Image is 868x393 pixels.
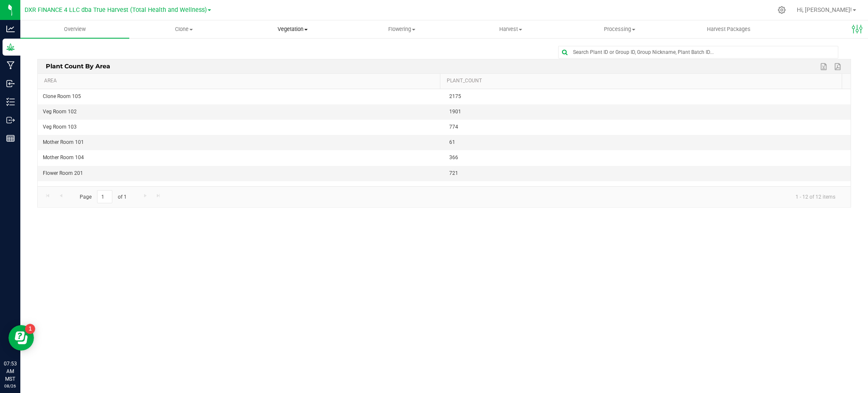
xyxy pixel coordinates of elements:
span: Harvest Packages [696,25,762,33]
span: Processing [566,25,674,33]
td: 1901 [444,104,851,120]
a: Plant_Count [447,78,839,84]
a: Export to PDF [832,61,845,72]
inline-svg: Grow [6,43,15,51]
a: Harvest Packages [674,20,783,38]
td: Mother Room 104 [38,150,444,166]
td: Veg Room 102 [38,104,444,120]
td: 2175 [444,89,851,104]
input: Search Plant ID or Group ID, Group Nickname, Plant Batch ID... [559,46,838,58]
span: DXR FINANCE 4 LLC dba True Harvest (Total Health and Wellness) [25,6,207,14]
a: Vegetation [238,20,347,38]
td: Veg Room 103 [38,120,444,135]
p: 08/26 [4,383,17,389]
iframe: Resource center [8,325,34,351]
td: 774 [444,120,851,135]
span: 1 - 12 of 12 items [789,190,842,203]
span: Hi, [PERSON_NAME]! [797,6,852,13]
inline-svg: Outbound [6,116,15,124]
td: 61 [444,135,851,150]
inline-svg: Inventory [6,98,15,106]
a: Overview [20,20,129,38]
td: 366 [444,150,851,166]
span: Flowering [348,25,456,33]
a: Clone [129,20,238,38]
input: 1 [97,190,112,203]
a: Area [44,78,437,84]
span: Clone [130,25,238,33]
td: Mother Room 101 [38,135,444,150]
span: Page of 1 [72,190,134,203]
a: Harvest [456,20,565,38]
a: Flowering [347,20,456,38]
a: Export to Excel [818,61,831,72]
span: Harvest [457,25,565,33]
span: Vegetation [239,25,347,33]
span: Overview [53,25,97,33]
a: Processing [565,20,674,38]
p: 07:53 AM MST [4,360,17,383]
inline-svg: Manufacturing [6,61,15,70]
td: Flower Room 202 [38,181,444,196]
inline-svg: Inbound [6,79,15,88]
td: 720 [444,181,851,196]
inline-svg: Analytics [6,25,15,33]
iframe: Resource center unread badge [25,324,35,334]
div: Manage settings [776,6,787,14]
td: Flower Room 201 [38,166,444,181]
inline-svg: Reports [6,134,15,143]
td: Clone Room 105 [38,89,444,104]
td: 721 [444,166,851,181]
span: Plant Count By Area [44,59,113,73]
